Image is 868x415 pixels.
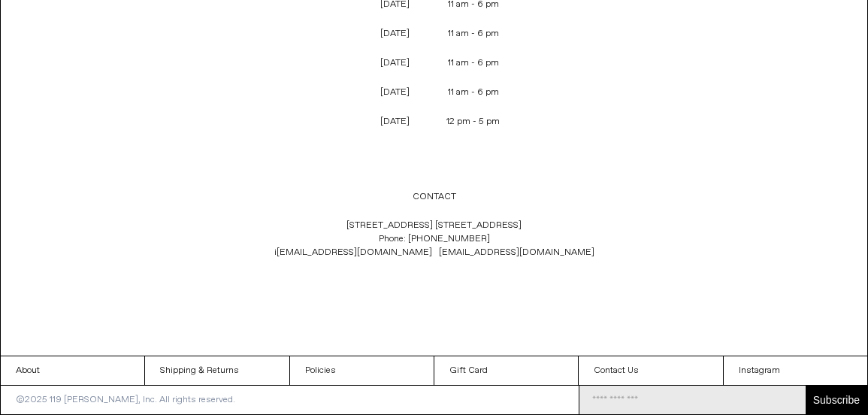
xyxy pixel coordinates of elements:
[355,108,434,136] p: [DATE]
[434,356,578,385] a: Gift Card
[434,78,513,107] p: 11 am - 6 pm
[579,356,722,385] a: Contact Us
[806,386,867,414] button: Subscribe
[434,20,513,48] p: 11 am - 6 pm
[355,49,434,77] p: [DATE]
[186,183,683,211] p: CONTACT
[724,356,867,385] a: Instagram
[290,356,434,385] a: Policies
[274,247,439,259] span: i
[434,108,513,136] p: 12 pm - 5 pm
[355,20,434,48] p: [DATE]
[1,356,144,385] a: About
[439,247,594,259] a: [EMAIL_ADDRESS][DOMAIN_NAME]
[355,78,434,107] p: [DATE]
[1,386,250,414] p: ©2025 119 [PERSON_NAME], Inc. All rights reserved.
[434,49,513,77] p: 11 am - 6 pm
[277,247,432,259] a: [EMAIL_ADDRESS][DOMAIN_NAME]
[579,386,806,414] input: Email Address
[186,211,683,267] p: [STREET_ADDRESS] [STREET_ADDRESS] Phone: [PHONE_NUMBER]
[145,356,289,385] a: Shipping & Returns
